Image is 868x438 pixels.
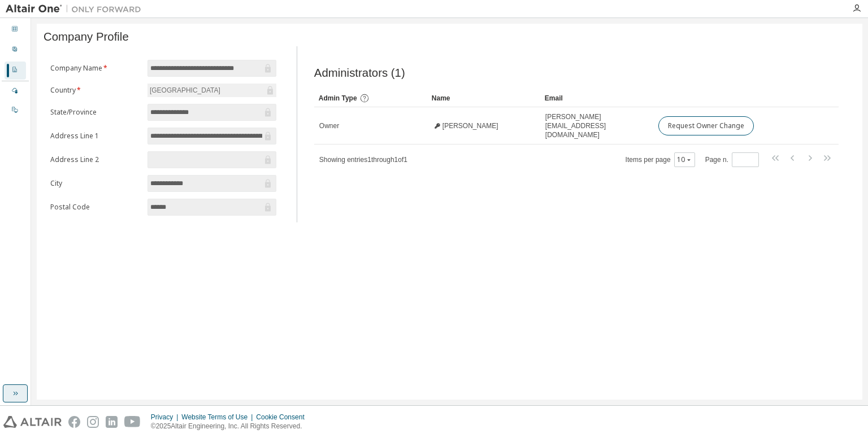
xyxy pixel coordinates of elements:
p: © 2025 Altair Engineering, Inc. All Rights Reserved. [151,422,311,431]
div: Website Terms of Use [181,413,256,422]
div: Cookie Consent [256,413,311,422]
div: On Prem [5,102,26,120]
span: Owner [319,121,339,130]
div: Managed [5,82,26,100]
span: Company Profile [44,30,129,43]
div: Company Profile [5,62,26,80]
span: Administrators (1) [314,67,405,80]
span: [PERSON_NAME][EMAIL_ADDRESS][DOMAIN_NAME] [545,112,648,139]
span: Items per page [626,152,695,167]
img: altair_logo.svg [3,416,62,428]
label: Company Name [50,64,141,73]
label: Country [50,86,141,95]
label: Address Line 2 [50,155,141,164]
span: Showing entries 1 through 1 of 1 [319,156,407,164]
label: City [50,179,141,188]
button: Request Owner Change [658,116,754,135]
img: youtube.svg [124,416,141,428]
label: Postal Code [50,203,141,212]
img: facebook.svg [68,416,80,428]
div: Email [545,89,649,107]
span: [PERSON_NAME] [442,121,498,130]
div: User Profile [5,41,26,59]
div: Privacy [151,413,181,422]
img: Altair One [6,3,147,15]
span: Page n. [705,152,759,167]
img: linkedin.svg [106,416,118,428]
div: Dashboard [5,21,26,39]
img: instagram.svg [87,416,99,428]
label: Address Line 1 [50,132,141,141]
button: 10 [677,155,692,164]
div: [GEOGRAPHIC_DATA] [148,84,222,97]
div: Name [432,89,536,107]
span: Admin Type [319,94,357,102]
label: State/Province [50,108,141,117]
div: [GEOGRAPHIC_DATA] [147,84,276,97]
